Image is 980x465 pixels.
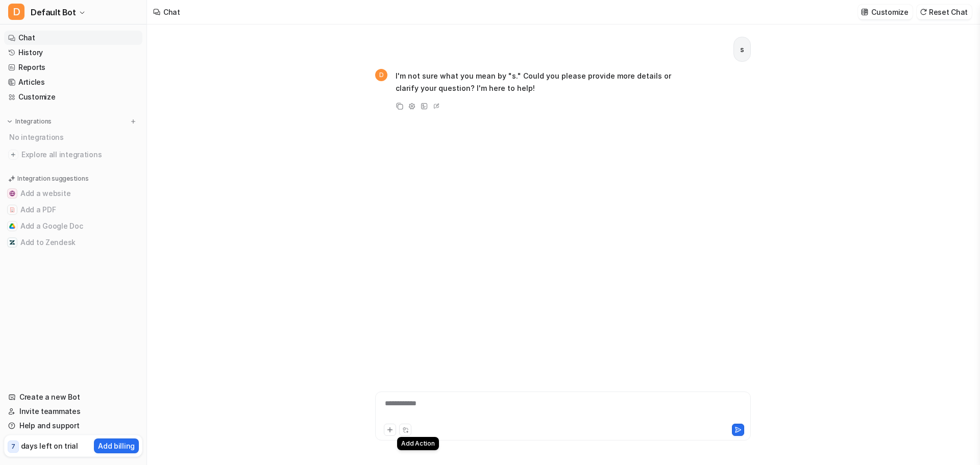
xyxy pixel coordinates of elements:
button: Add a websiteAdd a website [4,185,142,202]
button: Integrations [4,116,55,127]
p: s [740,43,744,56]
a: Invite teammates [4,404,142,419]
p: 7 [11,442,15,451]
a: Help and support [4,419,142,433]
img: Add to Zendesk [9,239,15,246]
button: Add billing [94,438,139,453]
p: Integrations [15,117,52,126]
p: I'm not sure what you mean by "s." Could you please provide more details or clarify your question... [396,70,694,94]
a: Create a new Bot [4,390,142,404]
div: No integrations [6,129,142,145]
span: D [8,4,24,20]
img: Add a PDF [9,207,15,213]
button: Customize [858,5,912,19]
span: Explore all integrations [21,146,138,163]
button: Add to ZendeskAdd to Zendesk [4,234,142,251]
a: Explore all integrations [4,148,142,162]
img: Add a Google Doc [9,223,15,229]
p: Add billing [98,440,135,451]
button: Add a PDFAdd a PDF [4,202,142,218]
img: expand menu [6,118,13,125]
div: Add Action [397,437,439,450]
a: History [4,45,142,60]
p: days left on trial [21,440,78,451]
img: reset [920,8,927,16]
a: Chat [4,31,142,45]
span: D [375,69,387,81]
img: explore all integrations [8,150,18,160]
p: Integration suggestions [17,174,88,183]
img: Add a website [9,190,15,197]
button: Reset Chat [917,5,972,19]
a: Articles [4,75,142,89]
a: Reports [4,60,142,75]
img: menu_add.svg [130,118,137,125]
img: customize [861,8,868,16]
a: Customize [4,90,142,104]
p: Customize [871,7,908,17]
span: Default Bot [31,5,76,19]
button: Add a Google DocAdd a Google Doc [4,218,142,234]
div: Chat [163,7,180,17]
